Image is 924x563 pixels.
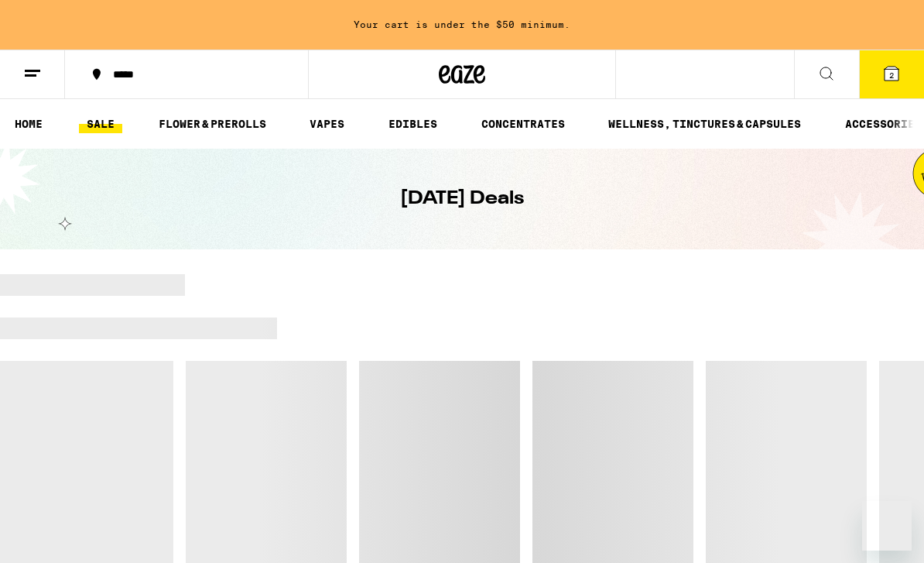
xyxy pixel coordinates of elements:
a: FLOWER & PREROLLS [151,115,274,133]
h1: [DATE] Deals [400,186,524,212]
a: VAPES [302,115,352,133]
a: CONCENTRATES [474,115,573,133]
a: WELLNESS, TINCTURES & CAPSULES [601,115,809,133]
iframe: Button to launch messaging window [862,501,912,551]
a: HOME [7,115,50,133]
a: EDIBLES [381,115,445,133]
button: 2 [859,50,924,98]
span: 2 [889,70,894,80]
a: SALE [79,115,122,133]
